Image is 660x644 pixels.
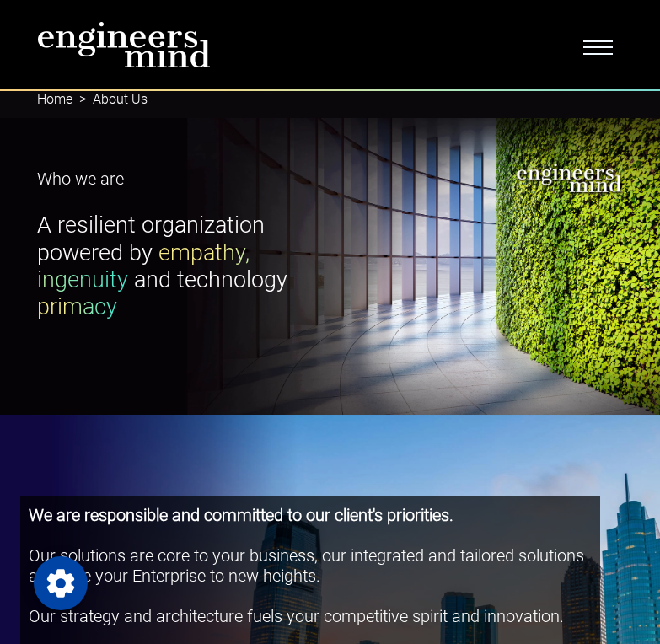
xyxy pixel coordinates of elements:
li: About Us [72,89,148,110]
nav: breadcrumb [37,81,624,118]
span: primacy [37,293,117,320]
h1: A resilient organization powered by and technology [37,212,320,321]
p: Our strategy and architecture fuels your competitive spirit and innovation. [29,606,592,626]
b: We are responsible and committed to our client's priorities. [29,505,453,525]
p: Who we are [37,166,320,191]
img: logo [37,21,211,68]
a: Home [37,91,72,107]
p: Our solutions are core to your business, our integrated and tailored solutions advance your Enter... [29,545,592,586]
span: empathy, ingenuity [37,239,250,293]
button: Toggle navigation [572,30,624,59]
